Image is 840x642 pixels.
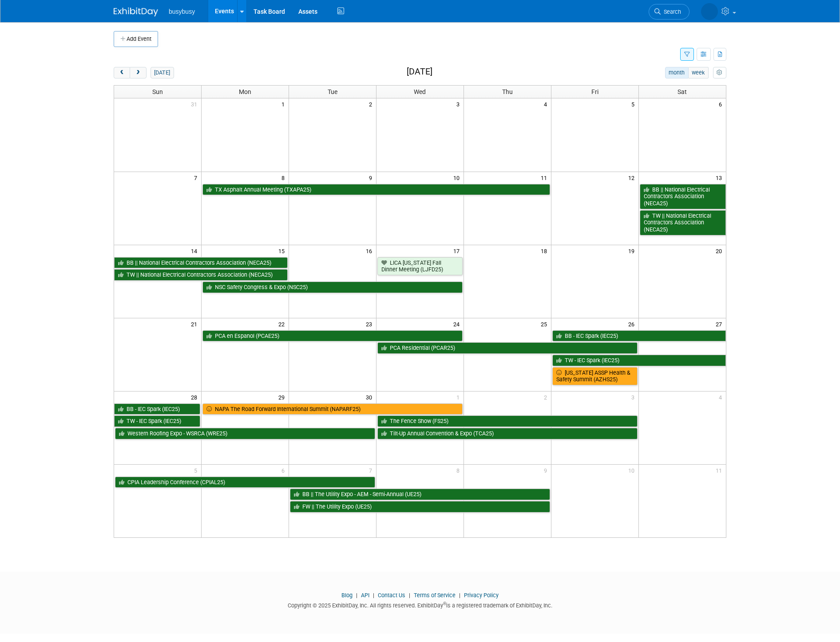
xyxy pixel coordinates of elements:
[361,592,369,599] a: API
[456,98,464,110] span: 3
[540,245,551,256] span: 18
[407,592,412,599] span: |
[443,601,446,606] sup: ®
[114,403,200,415] a: BB - IEC Spark (IEC25)
[627,318,638,329] span: 26
[552,367,638,385] a: [US_STATE] ASSP Health & Safety Summit (AZHS25)
[130,67,146,78] button: next
[377,257,463,275] a: LICA [US_STATE] Fall Dinner Meeting (LJFD25)
[715,465,726,476] span: 11
[552,355,726,366] a: TW - IEC Spark (IEC25)
[627,465,638,476] span: 10
[281,172,289,183] span: 8
[114,269,288,281] a: TW || National Electrical Contractors Association (NECA25)
[456,465,464,476] span: 8
[365,318,376,329] span: 23
[239,88,251,95] span: Mon
[627,172,638,183] span: 12
[277,318,289,329] span: 22
[640,184,726,209] a: BB || National Electrical Contractors Association (NECA25)
[190,318,201,329] span: 21
[368,172,376,183] span: 9
[354,592,360,599] span: |
[202,330,463,342] a: PCA en Espanol (PCAE25)
[377,342,638,354] a: PCA Residential (PCAR25)
[649,4,689,20] a: Search
[378,592,405,599] a: Contact Us
[114,415,200,427] a: TW - IEC Spark (IEC25)
[114,67,130,78] button: prev
[718,98,726,110] span: 6
[665,67,689,78] button: month
[715,172,726,183] span: 13
[202,282,463,293] a: NSC Safety Congress & Expo (NSC25)
[717,70,722,76] i: Personalize Calendar
[341,592,353,599] a: Blog
[718,391,726,403] span: 4
[464,592,499,599] a: Privacy Policy
[202,403,463,415] a: NAPA The Road Forward International Summit (NAPARF25)
[630,98,638,110] span: 5
[540,318,551,329] span: 25
[281,465,289,476] span: 6
[661,8,681,15] span: Search
[290,501,550,513] a: FW || The Utility Expo (UE25)
[115,428,375,439] a: Western Roofing Expo - WSRCA (WRE25)
[452,245,464,256] span: 17
[456,391,464,403] span: 1
[365,245,376,256] span: 16
[701,3,718,20] img: Braden Gillespie
[640,210,726,235] a: TW || National Electrical Contractors Association (NECA25)
[543,98,551,110] span: 4
[452,172,464,183] span: 10
[190,391,201,403] span: 28
[114,31,158,47] button: Add Event
[414,88,426,95] span: Wed
[407,67,432,77] h2: [DATE]
[365,391,376,403] span: 30
[152,88,163,95] span: Sun
[713,67,726,78] button: myCustomButton
[540,172,551,183] span: 11
[457,592,463,599] span: |
[202,184,550,196] a: TX Asphalt Annual Meeting (TXAPA25)
[627,245,638,256] span: 19
[688,67,709,78] button: week
[328,88,337,95] span: Tue
[193,172,201,183] span: 7
[591,88,598,95] span: Fri
[452,318,464,329] span: 24
[368,465,376,476] span: 7
[169,8,195,15] span: busybusy
[715,245,726,256] span: 20
[151,67,174,78] button: [DATE]
[414,592,456,599] a: Terms of Service
[277,245,289,256] span: 15
[543,391,551,403] span: 2
[368,98,376,110] span: 2
[630,391,638,403] span: 3
[115,477,375,488] a: CPIA Leadership Conference (CPIAL25)
[114,8,158,16] img: ExhibitDay
[502,88,513,95] span: Thu
[543,465,551,476] span: 9
[377,428,638,439] a: Tilt-Up Annual Convention & Expo (TCA25)
[190,245,201,256] span: 14
[552,330,726,342] a: BB - IEC Spark (IEC25)
[715,318,726,329] span: 27
[277,391,289,403] span: 29
[290,489,550,500] a: BB || The Utility Expo - AEM - Semi-Annual (UE25)
[281,98,289,110] span: 1
[193,465,201,476] span: 5
[114,257,288,269] a: BB || National Electrical Contractors Association (NECA25)
[377,415,638,427] a: The Fence Show (FS25)
[190,98,201,110] span: 31
[371,592,376,599] span: |
[678,88,687,95] span: Sat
